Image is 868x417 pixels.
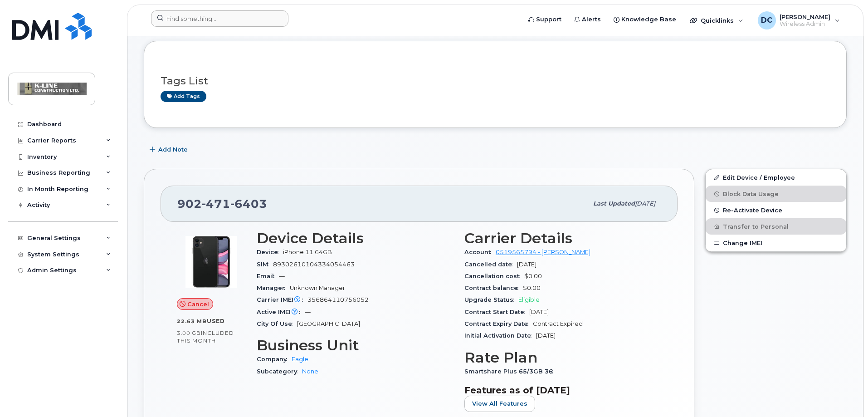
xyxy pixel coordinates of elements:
[464,320,533,327] span: Contract Expiry Date
[780,20,830,28] span: Wireless Admin
[464,396,535,412] button: View All Features
[723,207,782,214] span: Re-Activate Device
[279,273,285,280] span: —
[202,197,230,211] span: 471
[177,330,201,336] span: 3.00 GB
[635,200,655,207] span: [DATE]
[780,13,830,20] span: [PERSON_NAME]
[706,169,846,186] a: Edit Device / Employee
[518,296,540,303] span: Eligible
[257,261,273,268] span: SIM
[533,320,583,327] span: Contract Expired
[523,285,541,291] span: $0.00
[464,385,661,396] h3: Features as of [DATE]
[683,11,750,29] div: Quicklinks
[464,349,661,366] h3: Rate Plan
[706,186,846,202] button: Block Data Usage
[524,273,542,280] span: $0.00
[207,318,225,324] span: used
[522,10,568,29] a: Support
[257,368,302,375] span: Subcategory
[257,230,454,246] h3: Device Details
[496,249,590,255] a: 0519565794 - [PERSON_NAME]
[283,249,332,255] span: iPhone 11 64GB
[582,15,601,24] span: Alerts
[464,368,558,375] span: Smartshare Plus 65/3GB 36
[177,197,267,211] span: 902
[161,75,830,87] h3: Tags List
[257,285,290,291] span: Manager
[536,15,561,24] span: Support
[307,296,369,303] span: 356864110756052
[177,318,207,324] span: 22.63 MB
[706,218,846,235] button: Transfer to Personal
[161,91,206,102] a: Add tags
[464,230,661,246] h3: Carrier Details
[621,15,676,24] span: Knowledge Base
[257,337,454,353] h3: Business Unit
[568,10,607,29] a: Alerts
[273,261,355,268] span: 89302610104334054463
[593,200,635,207] span: Last updated
[257,320,297,327] span: City Of Use
[701,17,734,24] span: Quicklinks
[464,261,517,268] span: Cancelled date
[297,320,360,327] span: [GEOGRAPHIC_DATA]
[230,197,267,211] span: 6403
[751,11,846,29] div: Darcy Cook
[184,235,239,289] img: iPhone_11.jpg
[292,356,308,363] a: Eagle
[305,309,311,315] span: —
[302,368,318,375] a: None
[257,309,305,315] span: Active IMEI
[536,332,556,339] span: [DATE]
[464,273,524,280] span: Cancellation cost
[761,15,772,26] span: DC
[517,261,536,268] span: [DATE]
[290,285,345,291] span: Unknown Manager
[472,399,527,408] span: View All Features
[151,10,288,27] input: Find something...
[257,249,283,255] span: Device
[177,329,234,344] span: included this month
[464,249,496,255] span: Account
[464,285,523,291] span: Contract balance
[187,300,209,309] span: Cancel
[158,145,188,154] span: Add Note
[464,332,536,339] span: Initial Activation Date
[706,235,846,251] button: Change IMEI
[257,356,292,363] span: Company
[257,273,279,280] span: Email
[706,202,846,218] button: Re-Activate Device
[257,296,307,303] span: Carrier IMEI
[607,10,683,29] a: Knowledge Base
[144,142,195,158] button: Add Note
[464,296,518,303] span: Upgrade Status
[464,309,529,315] span: Contract Start Date
[529,309,549,315] span: [DATE]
